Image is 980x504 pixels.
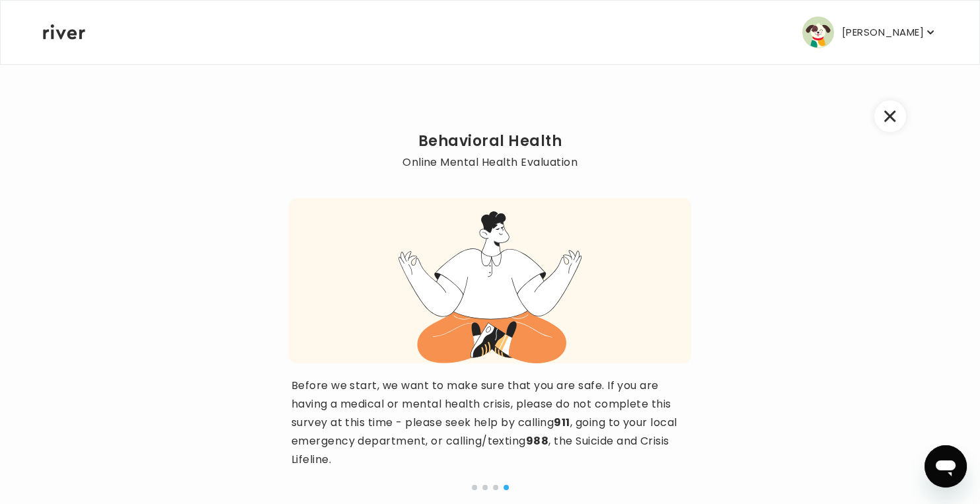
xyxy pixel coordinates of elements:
h2: Behavioral Health [289,132,692,151]
img: visit complete graphic [398,211,582,363]
p: [PERSON_NAME] [842,23,924,42]
button: user avatar[PERSON_NAME] [802,17,937,48]
img: user avatar [802,17,834,48]
iframe: Button to launch messaging window [924,445,967,487]
strong: 988 [526,433,548,449]
p: Before we start, we want to make sure that you are safe. If you are having a medical or mental he... [291,377,689,469]
strong: 911 [554,415,570,430]
p: Online Mental Health Evaluation [289,153,692,172]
